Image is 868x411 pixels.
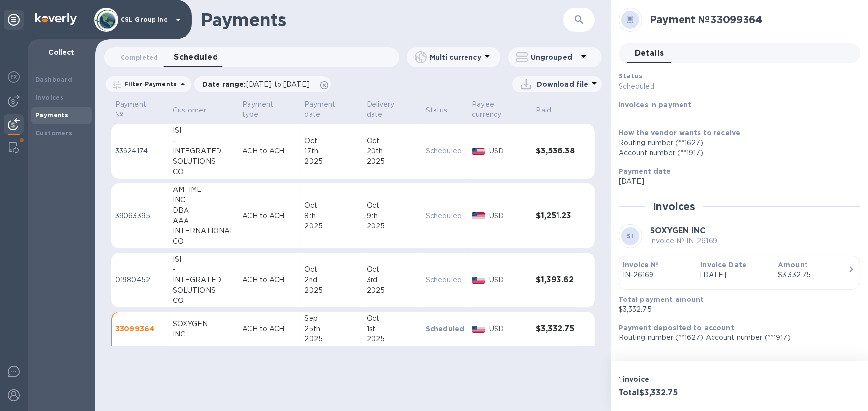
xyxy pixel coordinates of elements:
div: 17th [305,146,359,156]
div: Oct [367,313,418,324]
img: USD [472,212,485,219]
div: SOLUTIONS [173,285,235,296]
div: 9th [367,211,418,221]
div: - [173,264,235,275]
p: Payment type [242,99,283,120]
p: 01980452 [115,275,165,285]
button: Invoice №IN-26169Invoice Date[DATE]Amount$3,332.75 [619,256,860,290]
div: CO. [173,296,235,306]
div: Date range:[DATE] to [DATE] [194,76,331,92]
p: Status [426,105,448,115]
b: Customers [35,129,73,137]
span: Payment date [305,99,359,120]
p: Scheduled [426,324,464,334]
div: INC. [173,195,235,205]
div: Oct [305,200,359,211]
div: Routing number (**1627) [619,138,852,148]
b: Invoices in payment [619,101,692,109]
p: IN-26169 [623,270,693,280]
p: Ungrouped [531,52,578,62]
p: 1 [619,110,852,120]
b: SI [627,232,633,240]
div: Oct [367,200,418,211]
div: 2025 [305,221,359,231]
div: 2025 [367,156,418,167]
b: SOXYGEN INC [650,226,706,235]
p: ACH to ACH [242,146,296,156]
p: USD [489,275,528,285]
span: Payment type [242,99,296,120]
p: CSL Group Inc [121,16,170,23]
p: Payment date [305,99,346,120]
div: INC [173,329,235,339]
p: Scheduled [426,275,464,285]
div: 2025 [305,156,359,167]
b: How the vendor wants to receive [619,129,741,137]
div: ISI [173,254,235,264]
b: Invoice Date [700,261,746,269]
div: Oct [305,136,359,146]
div: Account number (**1917) [619,148,852,158]
span: [DATE] to [DATE] [246,80,310,88]
b: Dashboard [35,76,73,83]
b: Payment date [619,167,671,175]
h2: Invoices [653,200,696,213]
div: - [173,136,235,146]
div: 2025 [367,221,418,231]
p: Multi currency [430,52,481,62]
div: SOXYGEN [173,319,235,329]
p: Customer [173,105,206,115]
p: Download file [537,79,589,89]
div: 3rd [367,275,418,285]
div: 8th [305,211,359,221]
p: Collect [35,47,88,57]
p: Scheduled [426,211,464,221]
b: Amount [778,261,808,269]
h3: $1,251.23 [536,211,575,221]
p: Scheduled [619,81,775,92]
span: Completed [121,52,158,63]
div: 2025 [305,334,359,344]
b: Payment deposited to account [619,324,734,332]
h1: Payments [201,9,563,30]
div: 2025 [367,334,418,344]
h3: $1,393.62 [536,275,575,285]
div: 2025 [367,285,418,296]
b: Total payment amount [619,296,704,303]
p: 33099364 [115,324,165,334]
div: INTEGRATED [173,146,235,156]
img: USD [472,277,485,284]
span: Status [426,105,461,115]
p: 39063395 [115,211,165,221]
p: Date range : [202,79,314,89]
div: 20th [367,146,418,156]
div: 25th [305,324,359,334]
span: Payment № [115,99,165,120]
h2: Payment № 33099364 [650,13,852,26]
span: Payee currency [472,99,528,120]
p: Payee currency [472,99,515,120]
p: 33624174 [115,146,165,156]
p: ACH to ACH [242,275,296,285]
div: CO [173,236,235,247]
span: Customer [173,105,219,115]
p: ACH to ACH [242,324,296,334]
p: [DATE] [700,270,770,280]
span: Paid [536,105,564,115]
span: Details [635,46,664,60]
p: ACH to ACH [242,211,296,221]
b: Invoice № [623,261,659,269]
span: Delivery date [367,99,418,120]
div: DBA [173,205,235,216]
div: AMTIME [173,185,235,195]
div: 2025 [305,285,359,296]
div: $3,332.75 [778,270,848,280]
span: Scheduled [174,50,218,64]
div: CO. [173,167,235,177]
div: AAA [173,216,235,226]
img: USD [472,326,485,333]
div: 1st [367,324,418,334]
p: USD [489,211,528,221]
div: ISI [173,125,235,136]
div: 2nd [305,275,359,285]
